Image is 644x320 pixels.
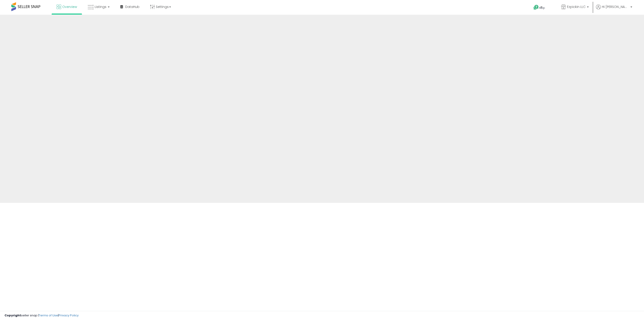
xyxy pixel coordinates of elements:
[95,5,106,9] span: Listings
[567,5,586,9] span: Ezpickin LLC
[602,5,629,9] span: Hi [PERSON_NAME]
[62,5,77,9] span: Overview
[596,5,632,15] a: Hi [PERSON_NAME]
[125,5,139,9] span: DataHub
[530,1,554,15] a: Help
[539,6,545,10] span: Help
[533,5,539,10] i: Get Help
